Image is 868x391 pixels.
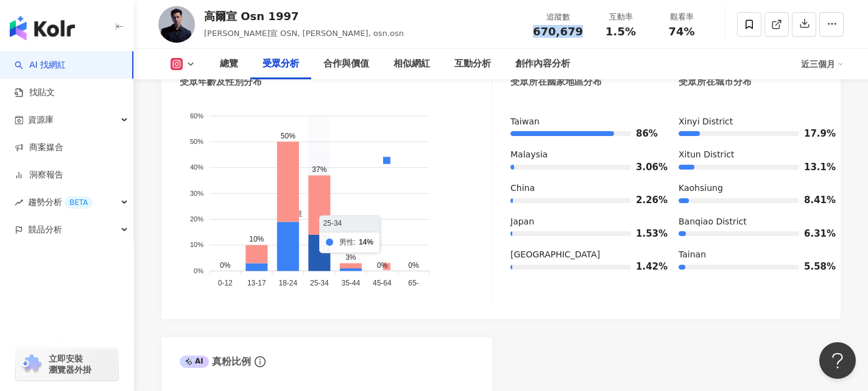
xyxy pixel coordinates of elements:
tspan: 30% [190,190,203,197]
div: 相似網紅 [393,57,430,71]
span: [PERSON_NAME]宣 OSN, [PERSON_NAME], osn.osn [204,29,404,38]
div: 受眾年齡及性別分布 [180,76,262,88]
a: 找貼文 [15,87,55,99]
tspan: 18-24 [278,279,297,287]
tspan: 20% [190,215,203,223]
div: 創作內容分析 [515,57,570,71]
div: Malaysia [510,149,654,161]
div: 合作與價值 [323,57,369,71]
span: 1.53% [636,229,654,239]
div: 追蹤數 [533,11,583,23]
span: 8.41% [804,196,822,205]
a: 洞察報告 [15,169,63,181]
span: 趨勢分析 [28,188,93,216]
span: 3.06% [636,163,654,172]
div: 近三個月 [801,54,844,74]
div: Taiwan [510,116,654,128]
div: [GEOGRAPHIC_DATA] [510,249,654,261]
img: KOL Avatar [158,6,195,43]
span: info-circle [253,354,267,369]
span: 17.9% [804,129,822,138]
tspan: 0-12 [218,279,233,287]
div: Xitun District [679,149,822,161]
span: 86% [636,129,654,138]
a: searchAI 找網紅 [15,59,66,71]
span: rise [15,198,23,207]
div: Tainan [679,249,822,261]
div: 真粉比例 [180,355,251,368]
div: 總覽 [220,57,238,71]
tspan: 0% [194,267,203,274]
tspan: 35-44 [342,279,361,287]
tspan: 65- [408,279,418,287]
div: 受眾分析 [263,57,299,71]
div: 觀看率 [658,11,705,23]
div: China [510,182,654,195]
tspan: 25-34 [310,279,329,287]
div: 受眾所在國家地區分布 [510,76,602,88]
div: Banqiao District [679,216,822,228]
div: BETA [65,196,93,209]
iframe: Help Scout Beacon - Open [819,342,856,379]
img: chrome extension [19,354,43,374]
span: 13.1% [804,163,822,172]
span: 資源庫 [28,106,54,134]
a: chrome extension立即安裝 瀏覽器外掛 [16,348,118,381]
div: 互動率 [598,11,644,23]
img: logo [10,16,75,40]
tspan: 45-64 [373,279,392,287]
div: Japan [510,216,654,228]
span: 立即安裝 瀏覽器外掛 [49,353,91,375]
div: 高爾宣 Osn 1997 [204,9,404,24]
tspan: 40% [190,163,203,171]
span: 1.42% [636,262,654,271]
div: Kaohsiung [679,182,822,195]
div: 互動分析 [454,57,491,71]
span: 2.26% [636,196,654,205]
span: 1.5% [605,26,636,38]
span: 5.58% [804,262,822,271]
a: 商案媒合 [15,142,63,154]
span: 競品分析 [28,216,62,243]
div: AI [180,356,209,368]
tspan: 13-17 [247,279,266,287]
tspan: 10% [190,241,203,248]
span: 74% [668,26,694,38]
span: 670,679 [533,25,583,38]
div: 受眾所在城市分布 [679,76,752,88]
span: 6.31% [804,229,822,239]
div: Xinyi District [679,116,822,128]
tspan: 60% [190,112,203,119]
tspan: 50% [190,138,203,145]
